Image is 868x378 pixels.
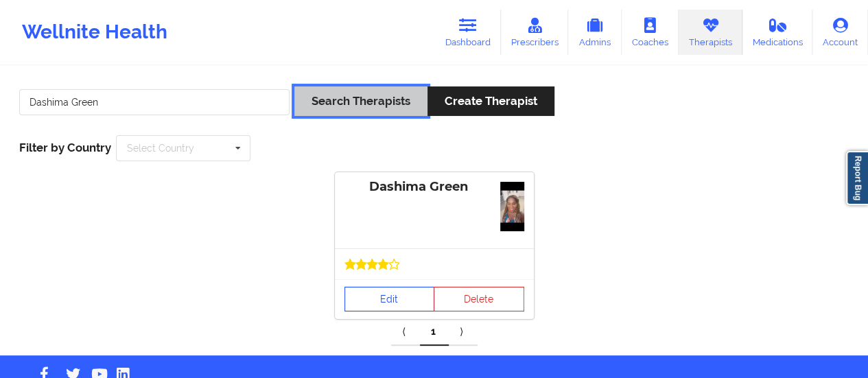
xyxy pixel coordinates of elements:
[449,318,478,346] a: Next item
[391,318,478,346] div: Pagination Navigation
[391,318,420,346] a: Previous item
[622,10,679,55] a: Coaches
[568,10,622,55] a: Admins
[812,10,868,55] a: Account
[19,89,290,115] input: Search Keywords
[500,182,524,231] img: Screenshot_20220712-214308_Gallery.jpg
[846,151,868,205] a: Report Bug
[434,287,524,311] button: Delete
[420,318,449,346] a: 1
[679,10,742,55] a: Therapists
[435,10,501,55] a: Dashboard
[294,86,427,116] button: Search Therapists
[344,287,435,311] a: Edit
[19,141,111,154] span: Filter by Country
[344,179,524,195] div: Dashima Green
[501,10,569,55] a: Prescribers
[127,143,194,153] div: Select Country
[427,86,554,116] button: Create Therapist
[742,10,813,55] a: Medications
